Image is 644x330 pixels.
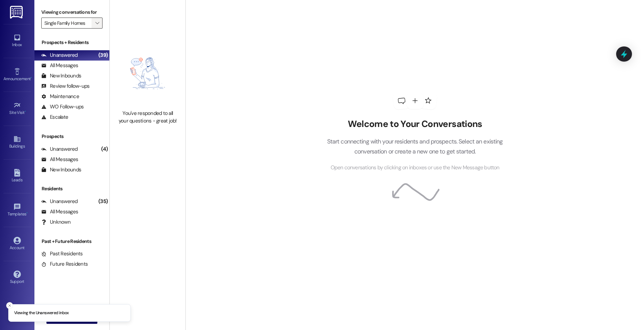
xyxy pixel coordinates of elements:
div: New Inbounds [41,166,81,173]
div: Unanswered [41,52,78,59]
a: Buildings [3,133,31,152]
div: Past + Future Residents [34,238,109,245]
div: Prospects [34,133,109,140]
a: Account [3,235,31,253]
span: Open conversations by clicking on inboxes or use the New Message button [331,163,500,172]
a: Inbox [3,32,31,50]
img: empty-state [117,40,178,106]
div: WO Follow-ups [41,103,84,110]
span: • [25,109,26,114]
h2: Welcome to Your Conversations [316,119,513,130]
div: Residents [34,185,109,192]
div: Unknown [41,219,71,226]
a: Site Visit • [3,99,31,118]
p: Viewing the Unanswered inbox [14,310,69,316]
div: Unanswered [41,146,78,153]
div: Maintenance [41,93,79,100]
span: • [26,211,28,215]
div: Past Residents [41,250,83,257]
label: Viewing conversations for [41,7,103,18]
div: (39) [97,50,109,61]
div: New Inbounds [41,72,81,79]
button: Close toast [6,302,13,309]
input: All communities [44,18,92,29]
div: All Messages [41,208,78,215]
div: All Messages [41,156,78,163]
a: Support [3,268,31,287]
div: Escalate [41,114,68,121]
a: Leads [3,167,31,185]
div: Review follow-ups [41,83,89,90]
span: • [31,75,32,80]
div: Prospects + Residents [34,39,109,46]
a: Templates • [3,201,31,220]
div: All Messages [41,62,78,69]
div: (35) [97,196,109,207]
div: Future Residents [41,260,88,268]
div: You've responded to all your questions - great job! [117,110,178,125]
i:  [95,20,99,26]
img: ResiDesk Logo [10,6,24,19]
p: Start connecting with your residents and prospects. Select an existing conversation or create a n... [316,137,513,156]
div: (4) [99,144,109,155]
div: Unanswered [41,198,78,205]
